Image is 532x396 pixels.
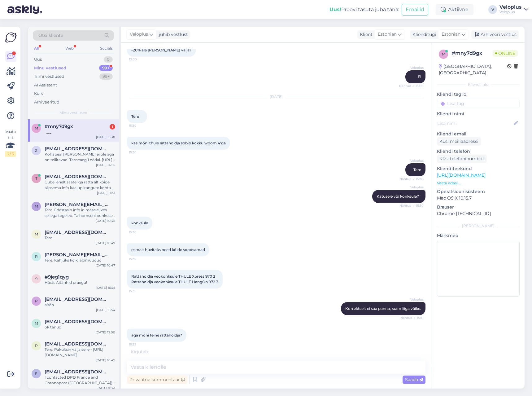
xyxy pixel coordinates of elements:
div: Arhiveeritud [34,99,59,105]
span: prihhan@gmail.com [45,341,109,347]
p: Brauser [437,204,520,210]
span: aga mõni teine rattahoidja? [131,333,182,337]
span: 9 [35,276,37,281]
div: Hästi. Aitähhid praegu! [45,280,115,285]
div: [DATE] 10:48 [96,218,115,223]
span: konksule [131,221,148,225]
span: richard_wallin@yahoo.com [45,252,109,257]
div: Tere. Pakuksin välja selle - [URL][DOMAIN_NAME] [45,347,115,358]
div: 99+ [99,65,113,71]
div: [PERSON_NAME] [437,223,520,229]
span: #mny7d9gx [45,124,73,129]
span: -20% ale [PERSON_NAME] välja? [131,48,191,52]
p: Kliendi email [437,131,520,137]
div: Minu vestlused [34,65,66,71]
span: Nähtud ✓ 15:30 [399,203,424,208]
span: 15:30 [129,150,152,155]
div: Web [64,44,75,52]
div: Uus [34,56,42,63]
div: Socials [99,44,114,52]
div: Veloplus [499,10,521,15]
span: Estonian [442,31,460,38]
span: Saada [405,377,423,382]
span: 15:31 [129,289,152,293]
div: 2 / 3 [5,151,16,157]
div: [DATE] [127,94,425,99]
span: p [35,343,38,348]
span: Veloplus [400,185,424,190]
div: Kliendi info [437,82,520,87]
div: I contacted DPD France and Chronopost ([GEOGRAPHIC_DATA]). They confirmed that if I refuse the de... [45,375,115,386]
span: Online [493,50,518,57]
span: marko.kannonmaa@pp.inet.fi [45,202,109,207]
span: Nähtud ✓ 15:31 [400,315,424,320]
div: Privaatne kommentaar [127,376,187,384]
div: Tere. Kahjuks kõik läbimüüdud [45,257,115,263]
span: Veloplus [400,158,424,163]
div: Vaata siia [5,129,16,157]
div: [DATE] 15:54 [96,308,115,312]
div: [DATE] 14:55 [96,163,115,167]
div: Aktiivne [436,4,473,15]
p: Kliendi telefon [437,148,520,155]
p: Märkmed [437,232,520,239]
span: piret55@hotmail.com [45,297,109,302]
div: Tere [45,235,115,241]
span: r [35,254,38,259]
div: Cube lehelt saate iga ratta alt kõige täpsema info kaalupiirangute kohta - [URL][DOMAIN_NAME] [45,179,115,191]
span: Tere [413,167,421,172]
span: Rattahoidja veokonksule THULE Xpress 970 2 Rattahoidja veokonksule THULE HangOn 972 3 [131,274,218,284]
span: 15:30 [129,257,152,261]
span: father.clos@gmail.com [45,369,109,375]
p: Mac OS X 10.15.7 [437,195,520,201]
a: [URL][DOMAIN_NAME] [437,172,486,178]
span: 15:32 [129,342,152,347]
span: Otsi kliente [38,32,63,39]
span: zhenya.gutsu.89@gmail.com [45,146,109,152]
div: juhib vestlust [156,31,188,38]
div: V [488,5,497,14]
span: kas mõni thule rattahoidja sobib kokku woom 4'ga [131,141,226,145]
span: Veloplus [400,297,424,302]
span: Nähtud ✓ 15:30 [399,177,424,181]
div: AI Assistent [34,82,57,88]
div: Tere. Edastasin info inimesele, kes sellega tegeleb. Ta homseni puhkusel, esmaspäevast tagasi. [45,207,115,218]
span: esmalt huvitaks need kõide soodsamad [131,247,205,252]
div: Kirjutab [127,349,425,355]
span: teemu.peltomaki@gmail.com [45,174,109,179]
span: #9jeg1qyg [45,274,69,280]
input: Lisa tag [437,99,520,108]
p: Klienditeekond [437,165,520,172]
span: m [35,204,38,209]
div: Arhiveeri vestlus [471,30,519,39]
div: 0 [104,56,113,63]
span: Korrektselt ei saa panna, raam liiga väike. [345,306,421,311]
div: ok tänud [45,324,115,330]
span: m [35,321,38,326]
p: Chrome [TECHNICAL_ID] [437,210,520,217]
p: Kliendi nimi [437,111,520,117]
input: Lisa nimi [437,120,512,127]
div: Kõik [34,90,43,97]
span: 15:30 [129,123,152,128]
span: m [35,126,38,130]
div: aitäh [45,302,115,308]
div: [DATE] 10:47 [96,263,115,268]
span: Ei [418,74,421,79]
b: Uus! [329,7,341,12]
div: Tiimi vestlused [34,73,64,80]
span: Estonian [378,31,397,38]
div: Veloplus [499,5,521,10]
img: Askly Logo [5,32,17,43]
span: Katusele või konksule?` [377,194,421,199]
div: [DATE] 15:30 [96,135,115,139]
a: VeloplusVeloplus [499,5,528,15]
p: Vaata edasi ... [437,180,520,186]
div: Klienditugi [410,31,436,38]
span: m [442,52,445,56]
span: Veloplus [400,65,424,70]
span: 15:30 [129,230,152,235]
span: mihkelagarmaa@gmail.com [45,319,109,324]
div: [DATE] 10:49 [96,358,115,363]
span: mandojahugomarcus@gmail.com [45,230,109,235]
